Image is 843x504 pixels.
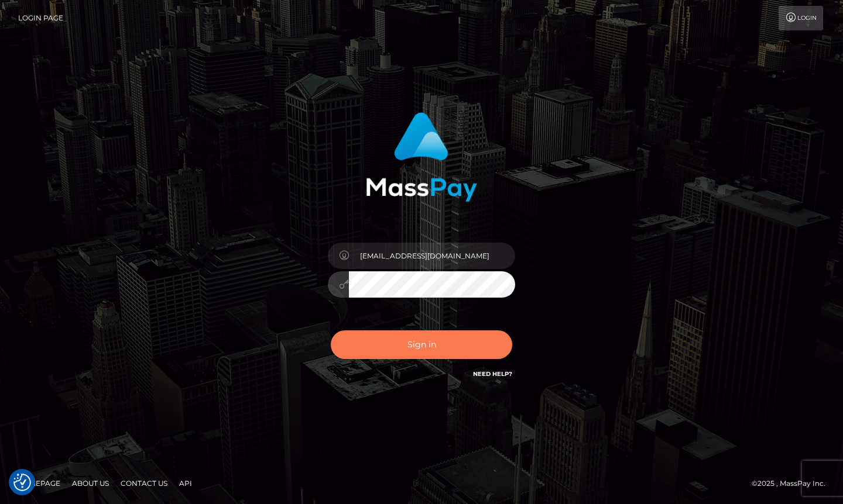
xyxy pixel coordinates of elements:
a: Contact Us [116,474,172,492]
a: API [174,474,197,492]
img: Revisit consent button [13,474,31,491]
input: Username... [349,243,515,269]
a: About Us [67,474,114,492]
a: Need Help? [473,370,512,378]
button: Sign in [331,330,512,359]
a: Login Page [18,6,63,30]
a: Homepage [13,474,65,492]
div: © 2025 , MassPay Inc. [752,477,834,490]
button: Consent Preferences [13,474,31,491]
a: Login [779,6,823,30]
img: MassPay Login [366,112,477,202]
